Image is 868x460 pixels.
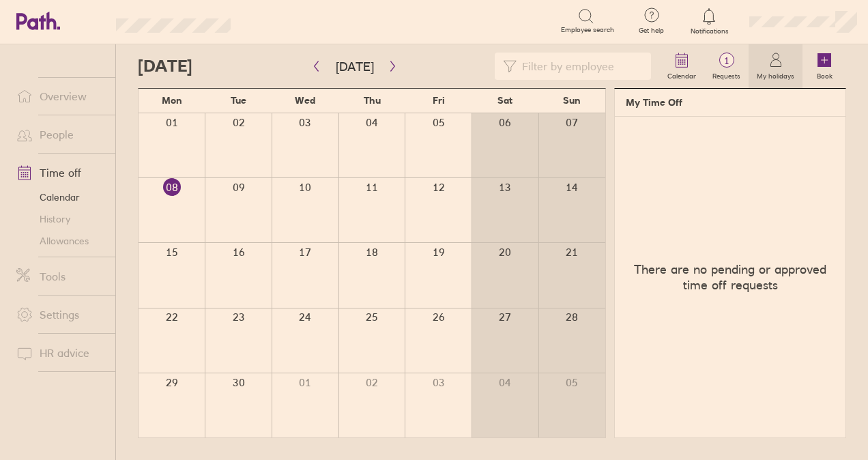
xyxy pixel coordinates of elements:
span: Get help [629,27,674,35]
a: 1Requests [704,44,749,88]
div: Search [267,14,302,27]
a: HR advice [5,339,115,366]
a: Settings [5,301,115,328]
label: Calendar [659,68,704,81]
a: Book [802,44,846,88]
span: Thu [364,95,381,106]
span: Employee search [561,26,614,34]
span: Sun [563,95,581,106]
span: Notifications [687,27,732,35]
span: Mon [162,95,182,106]
a: Overview [5,83,115,110]
div: There are no pending or approved time off requests [615,117,845,437]
a: History [5,208,115,230]
span: Sat [497,95,512,106]
a: My holidays [749,44,802,88]
a: Calendar [659,44,704,88]
span: Tue [231,95,246,106]
a: Tools [5,263,115,290]
span: Wed [295,95,315,106]
a: Notifications [687,7,732,35]
input: Filter by employee [517,53,643,79]
label: My holidays [749,68,802,81]
a: People [5,121,115,148]
span: 1 [704,55,749,66]
header: My Time Off [615,89,845,117]
label: Requests [704,68,749,81]
label: Book [809,68,841,81]
a: Time off [5,159,115,186]
span: Fri [433,95,445,106]
a: Calendar [5,186,115,208]
a: Allowances [5,230,115,252]
button: [DATE] [325,55,385,78]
